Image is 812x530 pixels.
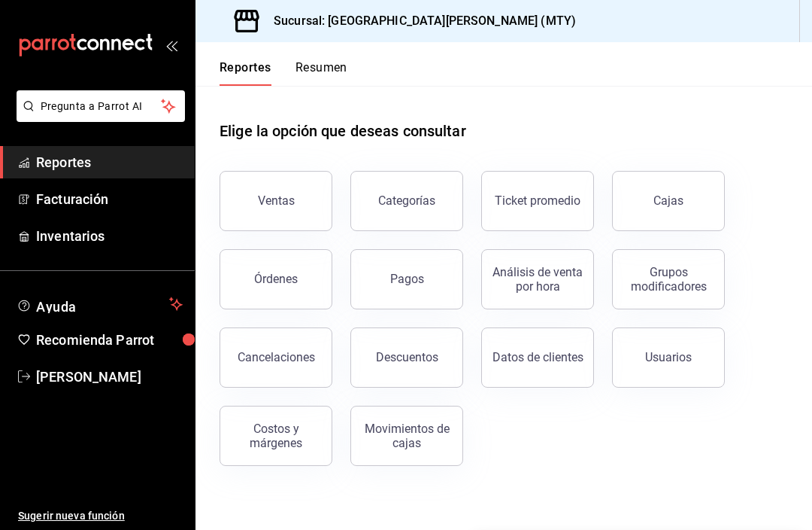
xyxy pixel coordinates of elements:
[481,249,594,309] button: Análisis de venta por hora
[238,350,315,364] div: Cancelaciones
[653,193,683,208] div: Cajas
[262,12,576,30] h3: Sucursal: [GEOGRAPHIC_DATA][PERSON_NAME] (MTY)
[11,109,185,125] a: Pregunta a Parrot AI
[350,406,463,466] button: Movimientos de cajas
[612,171,725,231] button: Cajas
[492,350,583,364] div: Datos de clientes
[17,90,185,122] button: Pregunta a Parrot AI
[350,171,463,231] button: Categorías
[36,367,183,387] span: [PERSON_NAME]
[360,422,453,450] div: Movimientos de cajas
[165,39,177,51] button: open_drawer_menu
[350,327,463,388] button: Descuentos
[36,330,183,350] span: Recomienda Parrot
[645,350,692,364] div: Usuarios
[220,60,271,86] button: Reportes
[18,508,183,524] span: Sugerir nueva función
[258,193,295,208] div: Ventas
[350,249,463,309] button: Pagos
[220,120,466,142] h1: Elige la opción que deseas consultar
[36,152,183,172] span: Reportes
[295,60,347,86] button: Resumen
[612,327,725,388] button: Usuarios
[41,99,162,114] span: Pregunta a Parrot AI
[481,327,594,388] button: Datos de clientes
[36,189,183,209] span: Facturación
[254,272,298,286] div: Órdenes
[495,193,580,208] div: Ticket promedio
[220,171,332,231] button: Ventas
[229,422,323,450] div: Costos y márgenes
[376,350,438,364] div: Descuentos
[390,272,424,286] div: Pagos
[220,406,332,466] button: Costos y márgenes
[481,171,594,231] button: Ticket promedio
[622,265,715,294] div: Grupos modificadores
[378,193,435,208] div: Categorías
[220,60,347,86] div: navigation tabs
[36,295,163,313] span: Ayuda
[612,249,725,309] button: Grupos modificadores
[36,226,183,246] span: Inventarios
[220,249,332,309] button: Órdenes
[491,265,584,294] div: Análisis de venta por hora
[220,327,332,388] button: Cancelaciones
